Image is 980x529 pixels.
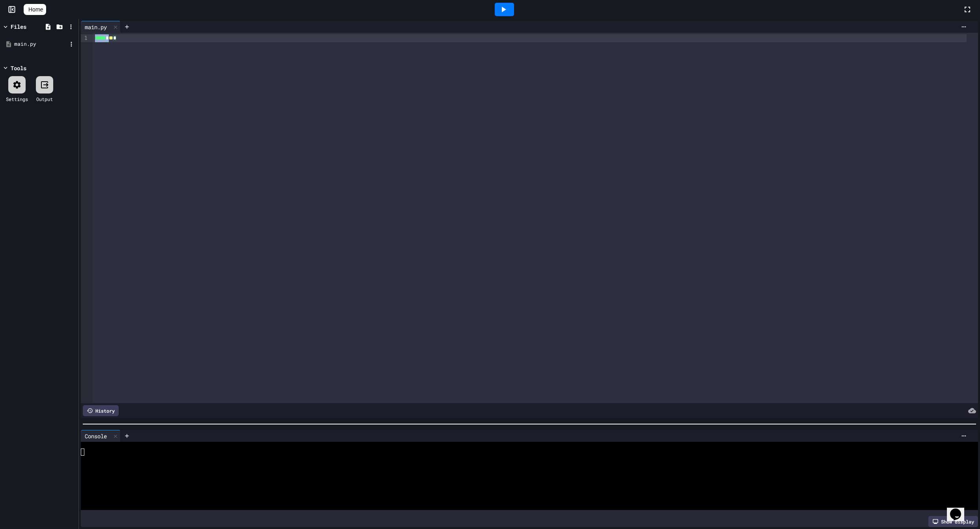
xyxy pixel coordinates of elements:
[11,64,26,72] div: Tools
[81,21,121,33] div: main.py
[81,23,111,31] div: main.py
[81,34,89,42] div: 1
[81,430,121,442] div: Console
[28,6,43,13] span: Home
[947,497,972,521] iframe: chat widget
[83,405,119,416] div: History
[928,516,978,527] div: Show display
[24,4,46,15] a: Home
[6,95,28,103] div: Settings
[36,95,53,103] div: Output
[14,40,67,48] div: main.py
[81,432,111,440] div: Console
[11,22,26,31] div: Files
